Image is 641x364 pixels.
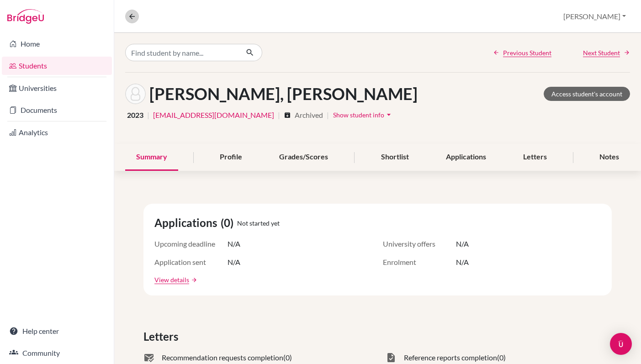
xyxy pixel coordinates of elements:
span: N/A [456,257,469,268]
div: Profile [209,144,253,171]
div: Notes [588,144,630,171]
a: Universities [2,79,112,97]
span: Next Student [583,48,620,58]
span: Archived [295,110,323,121]
span: | [147,110,149,121]
div: Shortlist [370,144,420,171]
span: Not started yet [237,218,280,228]
span: (0) [221,215,237,231]
a: Documents [2,101,112,119]
span: University offers [383,238,456,249]
span: Enrolment [383,257,456,268]
a: [EMAIL_ADDRESS][DOMAIN_NAME] [153,110,274,121]
span: N/A [456,238,469,249]
a: Home [2,35,112,53]
button: [PERSON_NAME] [559,8,630,25]
span: mark_email_read [143,352,154,363]
span: Upcoming deadline [154,238,228,249]
a: Students [2,57,112,75]
div: Open Intercom Messenger [610,333,632,355]
span: (0) [497,352,506,363]
span: Recommendation requests completion [162,352,283,363]
span: task [386,352,397,363]
i: arrow_drop_down [384,110,393,119]
div: Applications [435,144,497,171]
span: N/A [228,238,240,249]
a: View details [154,275,189,285]
a: Help center [2,322,112,340]
span: (0) [283,352,292,363]
span: Reference reports completion [404,352,497,363]
div: Grades/Scores [268,144,339,171]
button: Show student infoarrow_drop_down [333,108,394,122]
span: N/A [228,257,240,268]
span: Application sent [154,257,228,268]
a: Community [2,344,112,362]
div: Summary [125,144,178,171]
h1: [PERSON_NAME], [PERSON_NAME] [149,84,418,104]
span: 2023 [127,110,143,121]
a: Analytics [2,123,112,142]
span: Applications [154,215,221,231]
span: | [327,110,329,121]
span: Previous Student [503,48,551,58]
span: Show student info [333,111,384,119]
a: Access student's account [544,87,630,101]
img: Bridge-U [7,9,44,24]
input: Find student by name... [125,44,238,61]
span: | [278,110,280,121]
img: Mohamed Aniq Harraz Bin Mohamed Azmi's avatar [125,84,146,104]
a: arrow_forward [189,277,197,283]
span: Letters [143,328,182,345]
a: Next Student [583,48,630,58]
i: archive [284,111,291,119]
a: Previous Student [493,48,551,58]
div: Letters [512,144,558,171]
